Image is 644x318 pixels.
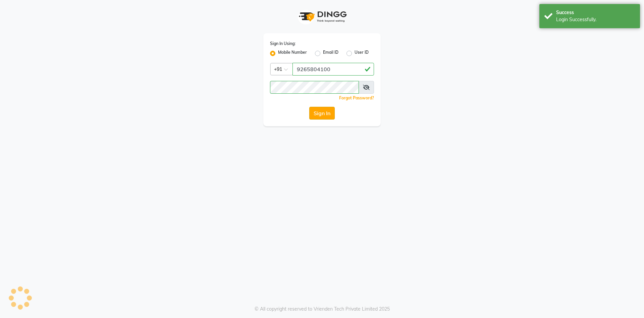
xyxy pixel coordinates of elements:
img: logo1.svg [295,7,349,27]
label: Mobile Number [278,49,307,57]
div: Success [556,9,635,16]
div: Login Successfully. [556,16,635,23]
button: Sign In [309,107,335,120]
label: Email ID [323,49,338,57]
label: Sign In Using: [270,41,296,47]
a: Forgot Password? [339,95,374,100]
input: Username [292,63,374,76]
input: Username [270,81,359,94]
label: User ID [355,49,369,57]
